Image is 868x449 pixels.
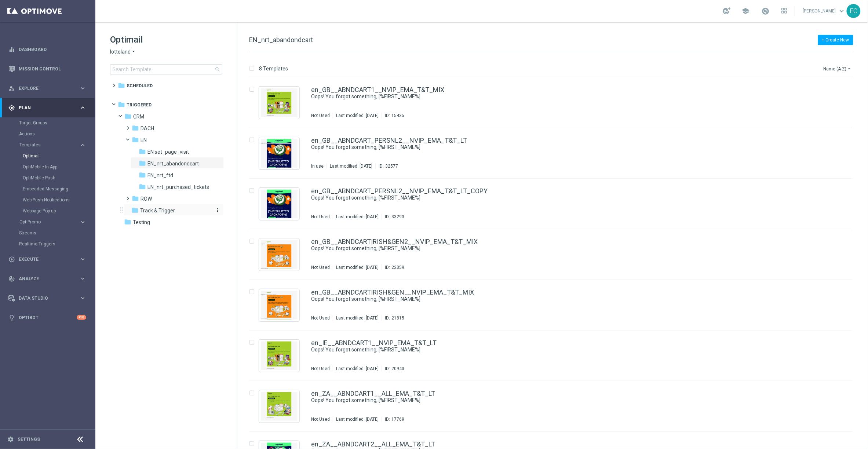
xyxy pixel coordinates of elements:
i: folder [132,124,139,132]
div: Oops! You forgot something, [%FIRST_NAME%] [311,245,822,252]
i: keyboard_arrow_right [79,104,86,111]
div: Last modified: [DATE] [327,163,375,169]
div: Optimail [23,150,95,161]
i: keyboard_arrow_right [79,275,86,282]
i: keyboard_arrow_right [79,142,86,149]
a: Optibot [19,308,77,327]
button: lightbulb Optibot +10 [8,315,87,321]
a: Embedded Messaging [23,186,76,192]
span: Scheduled [127,83,153,89]
div: Not Used [311,366,330,372]
div: Execute [8,256,79,263]
i: settings [7,436,14,443]
button: person_search Explore keyboard_arrow_right [8,85,87,91]
span: Data Studio [19,296,79,300]
span: EN_nrt_purchased_tickets [147,184,209,190]
div: Press SPACE to select this row. [242,280,867,331]
div: Last modified: [DATE] [333,315,382,321]
div: play_circle_outline Execute keyboard_arrow_right [8,256,87,262]
div: Dashboard [8,40,86,59]
h1: Optimail [110,34,222,45]
a: Web Push Notifications [23,197,76,203]
div: Not Used [311,113,330,118]
a: Oops! You forgot something, [%FIRST_NAME%] [311,296,805,303]
div: OptiMobile Push [23,172,95,183]
div: ID: [375,163,398,169]
span: Plan [19,106,79,110]
img: 22359.jpeg [261,240,298,269]
span: school [742,7,750,15]
span: Templates [19,143,72,147]
i: keyboard_arrow_right [79,219,86,226]
a: Oops! You forgot something, [%FIRST_NAME%] [311,93,805,100]
a: Actions [19,131,76,137]
div: Press SPACE to select this row. [242,331,867,381]
div: Oops! You forgot something, [%FIRST_NAME%] [311,397,822,404]
div: Last modified: [DATE] [333,264,382,270]
a: OptiMobile In-App [23,164,76,170]
i: folder [132,136,139,143]
div: ID: [382,214,404,220]
span: EN_nrt_abandondcart [147,160,199,167]
div: Explore [8,85,79,92]
a: en_IE__ABNDCART1__NVIP_EMA_T&T_LT [311,340,437,346]
button: more_vert [213,207,220,214]
i: folder [139,183,146,190]
i: folder [132,195,139,202]
div: 15435 [391,113,404,118]
span: DACH [141,125,154,132]
div: Webpage Pop-up [23,205,95,216]
button: OptiPromo keyboard_arrow_right [19,219,87,225]
a: en_GB__ABNDCART1__NVIP_EMA_T&T_MIX [311,87,444,93]
a: Oops! You forgot something, [%FIRST_NAME%] [311,397,805,404]
span: Execute [19,257,79,262]
div: In use [311,163,324,169]
a: en_ZA__ABNDCART2__ALL_EMA_T&T_LT [311,441,435,448]
i: arrow_drop_down [847,66,853,72]
div: Target Groups [19,117,95,128]
span: Triggered [127,102,152,108]
button: Templates keyboard_arrow_right [19,142,87,148]
img: 33293.jpeg [261,190,298,218]
i: more_vert [215,207,220,213]
a: Settings [18,437,40,442]
div: Oops! You forgot something, [%FIRST_NAME%] [311,194,822,201]
span: EN_nrt_abandondcart [249,36,313,44]
img: 32577.jpeg [261,139,298,168]
div: Templates [19,139,95,216]
button: + Create New [818,35,853,45]
span: Analyze [19,277,79,281]
a: Oops! You forgot something, [%FIRST_NAME%] [311,346,805,353]
div: OptiPromo [19,216,95,227]
a: en_GB__ABNDCARTIRISH&GEN__NVIP_EMA_T&T_MIX [311,289,474,296]
a: Mission Control [19,59,86,79]
div: Analyze [8,275,79,282]
div: Press SPACE to select this row. [242,128,867,179]
div: track_changes Analyze keyboard_arrow_right [8,276,87,282]
a: OptiMobile Push [23,175,76,181]
div: Last modified: [DATE] [333,214,382,220]
a: [PERSON_NAME]keyboard_arrow_down [802,6,847,17]
div: Plan [8,105,79,111]
div: Optibot [8,308,86,327]
i: folder [118,101,125,108]
div: Actions [19,128,95,139]
i: folder [139,160,146,167]
a: en_ZA__ABNDCART1__ALL_EMA_T&T_LT [311,390,435,397]
a: Oops! You forgot something, [%FIRST_NAME%] [311,144,805,151]
div: equalizer Dashboard [8,47,87,52]
div: Oops! You forgot something, [%FIRST_NAME%] [311,144,822,151]
span: OptiPromo [19,220,72,224]
div: Not Used [311,264,330,270]
i: equalizer [8,46,15,53]
div: Press SPACE to select this row. [242,381,867,432]
img: 15435.jpeg [261,88,298,117]
div: Press SPACE to select this row. [242,77,867,128]
i: folder [118,82,125,89]
div: Web Push Notifications [23,194,95,205]
div: gps_fixed Plan keyboard_arrow_right [8,105,87,111]
div: OptiPromo [19,220,79,224]
div: Oops! You forgot something, [%FIRST_NAME%] [311,296,822,303]
p: 8 Templates [259,65,288,72]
